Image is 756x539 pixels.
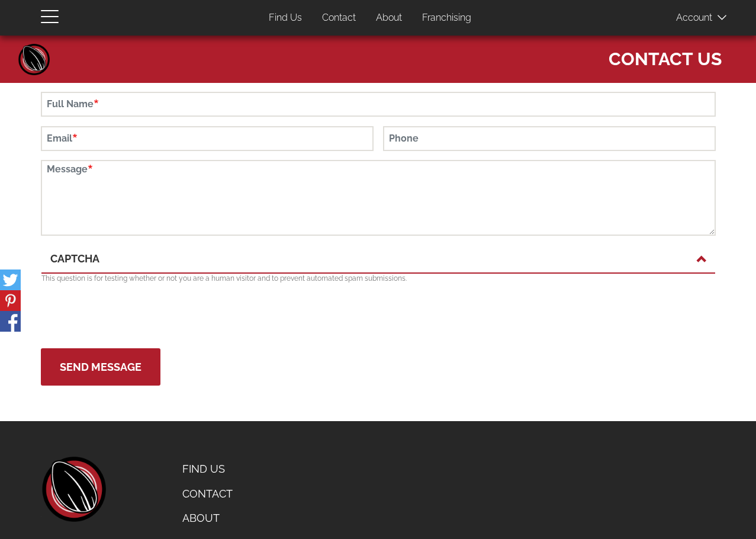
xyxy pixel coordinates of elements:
button: Send Message [41,348,160,386]
iframe: reCAPTCHA [41,290,221,336]
p: This question is for testing whether or not you are a human visitor and to prevent automated spam... [41,274,715,284]
a: Franchising [413,7,480,30]
a: About [173,506,290,531]
a: Find Us [260,7,311,30]
input: Email [41,126,374,151]
a: Home [17,41,52,77]
input: Phone [383,126,716,151]
a: Find Us [173,457,290,482]
span: Contact Us [609,41,722,71]
a: About [367,7,411,30]
input: Full Name [41,92,716,117]
a: Contact [173,482,290,506]
a: Contact [313,7,365,30]
a: home [41,457,106,522]
a: CAPTCHA [50,251,706,267]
